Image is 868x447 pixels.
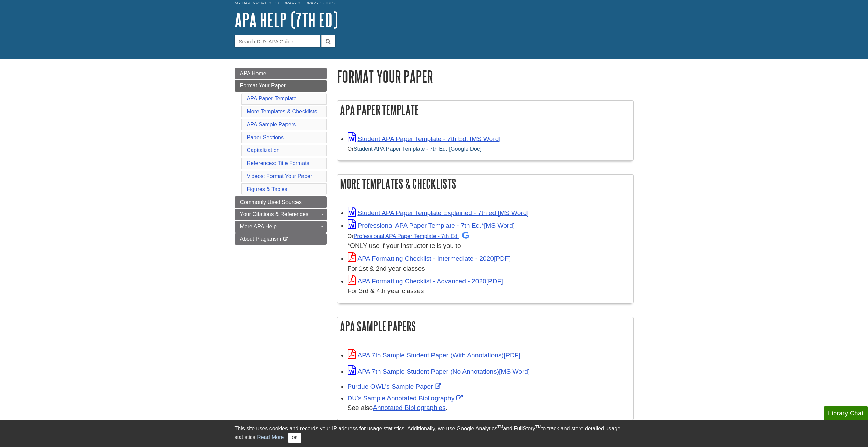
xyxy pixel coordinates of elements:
[240,83,286,89] span: Format Your Paper
[348,277,503,285] a: Link opens in new window
[235,80,327,92] a: Format Your Paper
[240,236,281,242] span: About Plagiarism
[283,237,289,241] i: This link opens in a new window
[337,175,633,193] h2: More Templates & Checklists
[273,1,297,5] a: DU Library
[348,233,470,239] small: Or
[235,35,320,47] input: Search DU's APA Guide
[257,434,284,440] a: Read More
[240,211,308,217] span: Your Citations & References
[288,433,301,443] button: Close
[247,160,309,166] a: References: Title Formats
[235,9,338,30] a: APA Help (7th Ed)
[235,221,327,233] a: More APA Help
[348,264,630,274] div: For 1st & 2nd year classes
[235,196,327,208] a: Commonly Used Sources
[235,68,327,245] div: Guide Page Menu
[235,425,634,443] div: This site uses cookies and records your IP address for usage statistics. Additionally, we use Goo...
[337,317,633,335] h2: APA Sample Papers
[354,233,470,239] a: Professional APA Paper Template - 7th Ed.
[348,255,511,262] a: Link opens in new window
[247,122,296,127] a: APA Sample Papers
[348,209,529,217] a: Link opens in new window
[240,199,302,205] span: Commonly Used Sources
[235,0,266,6] a: My Davenport
[235,233,327,245] a: About Plagiarism
[535,425,541,429] sup: TM
[348,395,465,402] a: Link opens in new window
[824,406,868,420] button: Library Chat
[348,352,520,359] a: Link opens in new window
[240,70,266,76] span: APA Home
[348,231,630,251] div: *ONLY use if your instructor tells you to
[354,146,482,152] a: Student APA Paper Template - 7th Ed. [Google Doc]
[247,134,284,140] a: Paper Sections
[247,186,288,192] a: Figures & Tables
[348,403,630,413] div: See also .
[247,109,317,114] a: More Templates & Checklists
[337,101,633,119] h2: APA Paper Template
[247,96,297,101] a: APA Paper Template
[348,146,482,152] small: Or
[247,173,312,179] a: Videos: Format Your Paper
[235,209,327,220] a: Your Citations & References
[348,286,630,296] div: For 3rd & 4th year classes
[348,368,530,375] a: Link opens in new window
[240,224,277,229] span: More APA Help
[337,68,634,85] h1: Format Your Paper
[373,404,445,411] a: Annotated Bibliographies
[497,425,503,429] sup: TM
[302,1,335,5] a: Library Guides
[235,68,327,79] a: APA Home
[348,222,515,229] a: Link opens in new window
[247,147,280,153] a: Capitalization
[348,383,443,390] a: Link opens in new window
[348,135,501,142] a: Link opens in new window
